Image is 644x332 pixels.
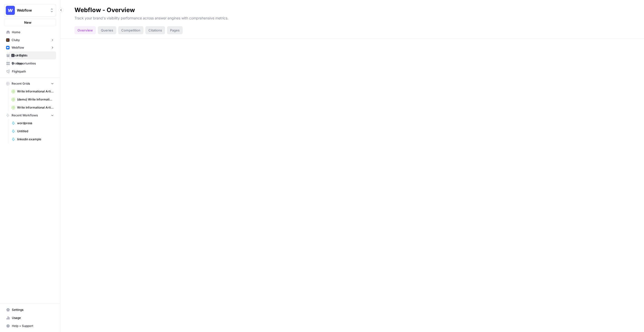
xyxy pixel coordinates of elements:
[17,121,54,125] span: wordpress
[12,324,54,328] span: Help + Support
[4,44,56,51] button: Webflow
[17,97,54,102] span: (demo) Write Informational Article
[4,68,56,76] a: Flightpath
[74,14,630,21] p: Track your brand's visibility performance across answer engines with comprehensive metrics.
[4,322,56,330] button: Help + Support
[4,314,56,322] a: Usage
[17,8,47,13] span: Webflow
[6,38,10,42] img: x9pvq66k5d6af0jwfjov4in6h5zj
[12,69,54,74] span: Flightpath
[12,316,54,320] span: Usage
[9,135,56,143] a: linkedin example
[74,26,96,34] div: Overview
[12,30,54,35] span: Home
[12,113,38,118] span: Recent Workflows
[4,306,56,314] a: Settings
[17,137,54,142] span: linkedin example
[118,26,143,34] div: Competition
[9,104,56,112] a: Write Informational Article
[4,19,56,26] button: New
[9,127,56,135] a: Untitled
[98,26,116,34] div: Queries
[6,46,10,49] img: a1pu3e9a4sjoov2n4mw66knzy8l8
[9,87,56,95] a: Write Informational Article
[6,6,15,15] img: Webflow Logo
[12,81,30,86] span: Recent Grids
[12,53,54,58] span: Your Data
[4,80,56,87] button: Recent Grids
[4,51,56,59] a: Your Data
[145,26,165,34] div: Citations
[74,6,135,14] div: Webflow - Overview
[4,36,56,44] button: Cluby
[17,129,54,134] span: Untitled
[4,59,56,68] a: Browse
[24,20,31,25] span: New
[12,38,20,42] span: Cluby
[17,89,54,94] span: Write Informational Article
[9,95,56,104] a: (demo) Write Informational Article
[167,26,183,34] div: Pages
[12,45,24,50] span: Webflow
[12,61,54,66] span: Browse
[17,105,54,110] span: Write Informational Article
[4,112,56,119] button: Recent Workflows
[4,4,56,17] button: Workspace: Webflow
[9,119,56,127] a: wordpress
[4,28,56,36] a: Home
[12,308,54,312] span: Settings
